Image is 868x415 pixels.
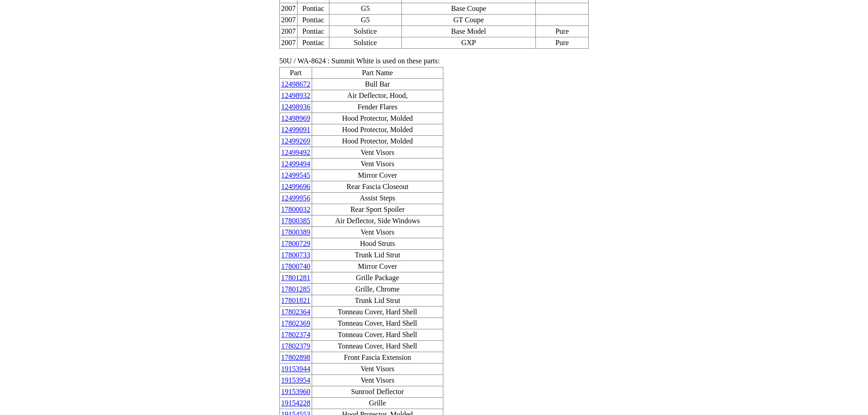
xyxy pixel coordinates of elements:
a: 12499696 [281,183,310,190]
td: Part Name [312,67,443,79]
a: 19153954 [281,376,310,384]
td: G5 [329,3,402,15]
td: Base Coupe [401,3,536,15]
td: Vent Visors [312,375,443,386]
td: Tonneau Cover, Hard Shell [312,341,443,352]
a: 19153944 [281,365,310,373]
td: Grille, Chrome [312,284,443,295]
td: Tonneau Cover, Hard Shell [312,329,443,341]
td: GXP [401,37,536,49]
a: 12499269 [281,137,310,145]
td: Grille Package [312,272,443,284]
td: Fender Flares [312,102,443,113]
td: Assist Steps [312,193,443,204]
a: 17801281 [281,274,310,282]
a: 12498969 [281,114,310,122]
td: Part [279,67,312,79]
td: Pontiac [297,15,329,26]
a: 12499545 [281,171,310,179]
td: Pure [536,26,589,37]
a: 17800740 [281,262,310,270]
td: Base Model [401,26,536,37]
td: Tonneau Cover, Hard Shell [312,318,443,329]
td: GT Coupe [401,15,536,26]
td: Rear Fascia Closeout [312,181,443,193]
td: Pontiac [297,3,329,15]
td: Vent Visors [312,227,443,238]
td: 2007 [279,26,297,37]
td: Air Deflector, Hood, [312,90,443,102]
td: 50U / WA-8624 : Summit White is used on these parts: [279,56,589,66]
td: Pure [536,37,589,49]
a: 17801821 [281,297,310,304]
td: Front Fascia Extension [312,352,443,364]
a: 17800389 [281,228,310,236]
td: Solstice [329,26,402,37]
a: 17800729 [281,240,310,247]
td: Rear Sport Spoiler [312,204,443,215]
a: 17802369 [281,319,310,327]
td: Mirror Cover [312,170,443,181]
td: Air Deflector, Side Windows [312,215,443,227]
td: Trunk Lid Strut [312,250,443,261]
td: 2007 [279,15,297,26]
td: Vent Visors [312,364,443,375]
td: Bull Bar [312,79,443,90]
td: Hood Struts [312,238,443,250]
td: Hood Protector, Molded [312,113,443,124]
a: 17801285 [281,285,310,293]
a: 12499492 [281,149,310,156]
td: Grille [312,398,443,409]
td: Tonneau Cover, Hard Shell [312,307,443,318]
td: Hood Protector, Molded [312,124,443,136]
a: 12499494 [281,160,310,168]
a: 12498936 [281,103,310,111]
td: Solstice [329,37,402,49]
td: Pontiac [297,26,329,37]
td: Vent Visors [312,147,443,159]
a: 12498932 [281,92,310,99]
td: Pontiac [297,37,329,49]
td: Sunroof Deflector [312,386,443,398]
a: 17802379 [281,342,310,350]
a: 12499956 [281,194,310,202]
a: 19154228 [281,399,310,407]
a: 17802898 [281,354,310,361]
td: Hood Protector, Molded [312,136,443,147]
a: 17800032 [281,205,310,213]
a: 12498672 [281,80,310,88]
a: 17802374 [281,331,310,338]
td: 2007 [279,3,297,15]
td: Trunk Lid Strut [312,295,443,307]
a: 17802364 [281,308,310,316]
td: 2007 [279,37,297,49]
a: 19153960 [281,388,310,395]
a: 17800385 [281,217,310,225]
a: 17800733 [281,251,310,259]
a: 12499091 [281,126,310,133]
td: Vent Visors [312,159,443,170]
td: G5 [329,15,402,26]
td: Mirror Cover [312,261,443,272]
